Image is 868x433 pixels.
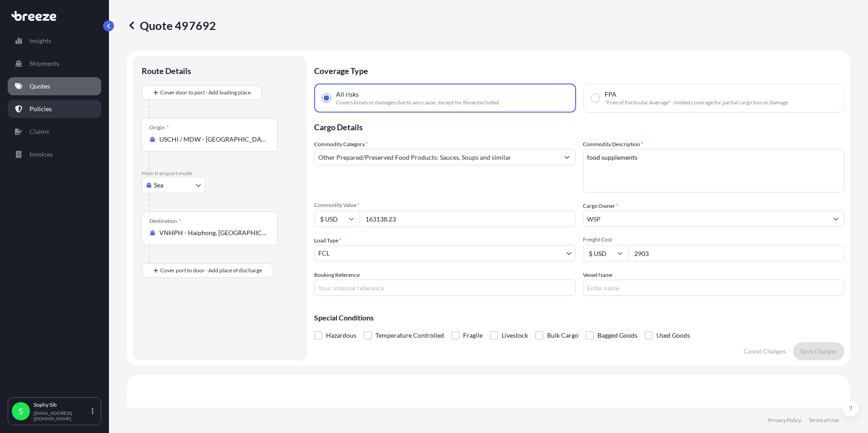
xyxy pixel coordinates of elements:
span: Cover door to port - Add loading place [160,88,251,97]
span: Hazardous [326,329,356,342]
input: Your internal reference [314,280,576,296]
span: All risks [336,90,359,99]
label: Commodity Description [583,140,643,149]
p: Save Changes [800,347,837,356]
button: Cover door to port - Add loading place [142,85,262,100]
p: Special Conditions [314,314,844,321]
textarea: food supplements [583,149,844,192]
button: FCL [314,245,576,261]
input: Origin [159,135,266,144]
button: Show suggestions [828,211,844,227]
p: Route Details [142,65,191,76]
p: Invoices [30,150,53,159]
p: Cancel Changes [744,347,786,356]
label: Booking Reference [314,271,360,280]
span: Commodity Value [314,202,576,209]
p: Coverage Type [314,56,844,84]
input: Destination [159,228,266,237]
input: Enter name [583,280,844,296]
input: Full name [583,211,828,227]
p: Shipments [30,59,59,68]
button: Save Changes [793,342,844,360]
span: Load Type [314,236,341,245]
a: Policies [8,100,101,118]
a: Invoices [8,145,101,163]
span: Freight Cost [583,236,844,243]
p: Cargo Details [314,113,844,140]
div: Origin [149,124,169,131]
p: Main transport mode [142,170,298,177]
button: Cover port to door - Add place of discharge [142,263,273,278]
p: Policies [30,104,52,113]
span: Used Goods [656,329,690,342]
span: Sea [154,181,163,190]
a: Shipments [8,54,101,73]
span: "Free of Particular Average" - limited coverage for partial cargo loss or damage [605,99,788,106]
input: Enter amount [628,245,844,261]
label: Vessel Name [583,271,612,280]
p: [EMAIL_ADDRESS][DOMAIN_NAME] [34,410,90,421]
p: Quotes [30,82,50,91]
p: Quote 497692 [127,18,216,33]
span: Livestock [502,329,528,342]
p: Sophy Sib [34,401,90,408]
a: Claims [8,123,101,141]
button: Select transport [142,177,205,193]
a: Quotes [8,77,101,95]
input: All risksCovers losses or damages due to any cause, except for those excluded [322,94,330,102]
span: FPA [605,90,616,99]
p: Insights [30,36,51,45]
span: Fragile [463,329,483,342]
span: S [19,407,23,416]
button: Show suggestions [559,149,575,165]
a: Privacy Policy [768,417,801,424]
label: Commodity Category [314,140,368,149]
input: FPA"Free of Particular Average" - limited coverage for partial cargo loss or damage [591,94,599,102]
button: Cancel Changes [736,342,793,360]
span: Temperature Controlled [375,329,444,342]
span: Cover port to door - Add place of discharge [160,266,262,275]
a: Terms of Use [809,417,839,424]
span: Bulk Cargo [547,329,578,342]
span: FCL [318,249,330,258]
div: Destination [149,217,181,225]
label: Cargo Owner [583,202,618,211]
span: Bagged Goods [597,329,637,342]
input: Type amount [360,211,576,227]
span: Covers losses or damages due to any cause, except for those excluded [336,99,499,106]
p: Claims [30,127,49,136]
a: Insights [8,32,101,50]
input: Select a commodity type [315,149,559,165]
